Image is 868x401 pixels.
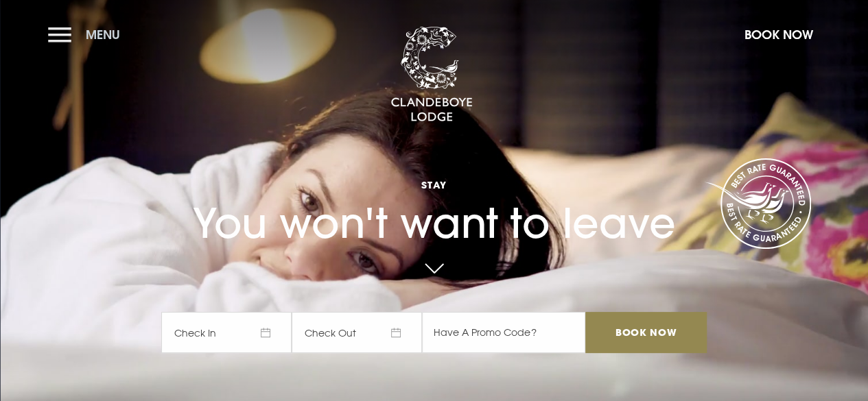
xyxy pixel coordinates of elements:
[390,27,473,123] img: Clandeboye Lodge
[585,312,706,353] input: Book Now
[292,312,422,353] span: Check Out
[161,152,706,247] h1: You won't want to leave
[422,312,585,353] input: Have A Promo Code?
[48,20,127,49] button: Menu
[86,27,120,42] span: Menu
[161,178,706,191] span: Stay
[738,20,820,49] button: Book Now
[161,312,292,353] span: Check In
